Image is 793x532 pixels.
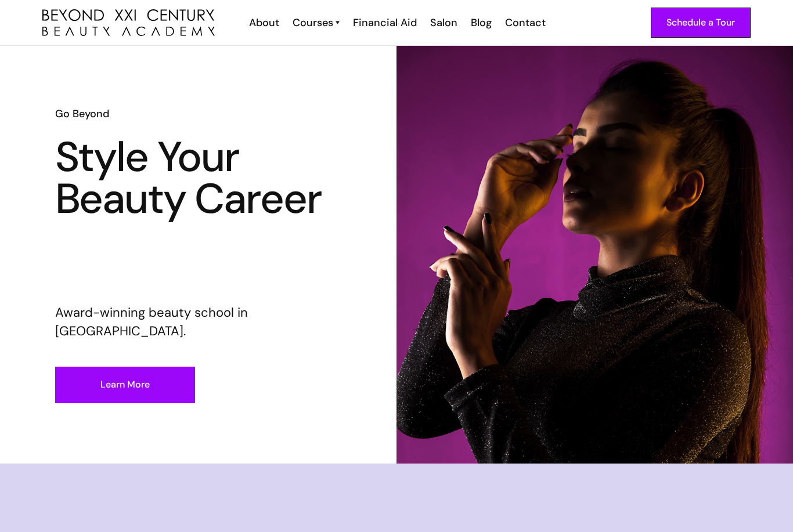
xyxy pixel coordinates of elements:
a: About [241,15,285,30]
img: beyond 21st century beauty academy logo [42,9,215,37]
a: Schedule a Tour [651,8,751,38]
h1: Style Your Beauty Career [55,136,342,220]
a: Learn More [55,367,195,403]
a: Salon [423,15,463,30]
a: Contact [498,15,552,30]
div: Financial Aid [353,15,417,30]
div: Salon [430,15,457,30]
div: Contact [505,15,546,30]
div: About [249,15,279,30]
div: Blog [471,15,492,30]
div: Courses [293,15,333,30]
a: Blog [463,15,498,30]
img: beauty school student model [396,46,793,464]
a: Financial Aid [345,15,423,30]
p: Award-winning beauty school in [GEOGRAPHIC_DATA]. [55,303,342,341]
h6: Go Beyond [55,106,342,121]
a: home [42,9,215,37]
a: Courses [293,15,340,30]
div: Schedule a Tour [666,15,735,30]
